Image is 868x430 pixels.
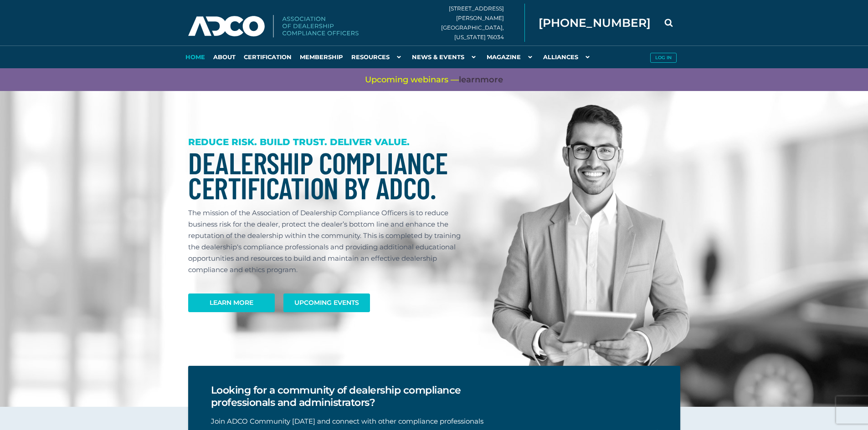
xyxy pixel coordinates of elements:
span: Upcoming webinars — [365,74,503,86]
p: The mission of the Association of Dealership Compliance Officers is to reduce business risk for t... [188,207,470,275]
a: Alliances [539,46,596,68]
a: About [209,46,240,68]
img: Association of Dealership Compliance Officers logo [188,15,359,38]
a: Certification [240,46,296,68]
a: Membership [296,46,347,68]
span: learn [459,75,480,85]
div: [STREET_ADDRESS][PERSON_NAME] [GEOGRAPHIC_DATA], [US_STATE] 76034 [441,4,525,42]
a: Home [181,46,209,68]
a: Magazine [483,46,539,68]
button: Log in [650,53,677,63]
a: Upcoming Events [283,293,370,312]
a: Resources [347,46,408,68]
a: Learn More [188,293,275,312]
h3: REDUCE RISK. BUILD TRUST. DELIVER VALUE. [188,137,470,148]
a: learnmore [459,74,503,86]
a: Log in [646,46,680,68]
a: News & Events [408,46,483,68]
h1: Dealership Compliance Certification by ADCO. [188,150,470,200]
img: Dealership Compliance Professional [492,105,689,384]
span: [PHONE_NUMBER] [539,17,651,29]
